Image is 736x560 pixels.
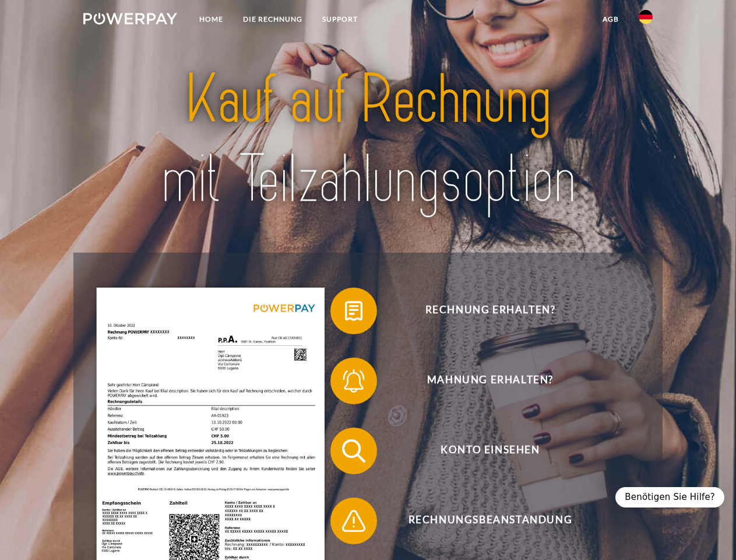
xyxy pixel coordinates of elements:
a: DIE RECHNUNG [233,9,312,30]
img: title-powerpay_de.svg [111,56,625,223]
div: Benötigen Sie Hilfe? [615,487,724,508]
img: qb_bill.svg [339,296,368,325]
a: Home [189,9,233,30]
img: logo-powerpay-white.svg [83,13,177,24]
a: SUPPORT [312,9,368,30]
img: de [639,10,653,24]
button: Mahnung erhalten? [330,358,633,404]
img: qb_warning.svg [339,506,368,535]
span: Rechnungsbeanstandung [347,498,633,544]
img: qb_search.svg [339,436,368,466]
a: agb [593,9,629,30]
span: Konto einsehen [347,428,633,474]
button: Rechnungsbeanstandung [330,498,633,544]
span: Mahnung erhalten? [347,358,633,404]
span: Rechnung erhalten? [347,288,633,334]
button: Rechnung erhalten? [330,288,633,334]
img: qb_bell.svg [339,366,368,395]
button: Konto einsehen [330,428,633,474]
